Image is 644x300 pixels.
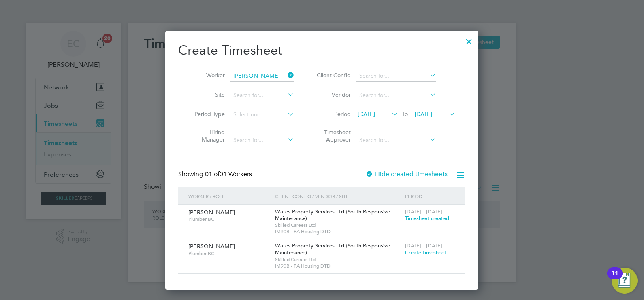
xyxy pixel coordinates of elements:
[403,187,457,205] div: Period
[230,70,294,82] input: Search for...
[415,110,432,118] span: [DATE]
[188,110,225,118] label: Period Type
[356,135,436,146] input: Search for...
[275,242,390,256] span: Wates Property Services Ltd (South Responsive Maintenance)
[405,242,442,249] span: [DATE] - [DATE]
[405,208,442,215] span: [DATE] - [DATE]
[356,90,436,101] input: Search for...
[230,109,294,120] input: Select one
[314,91,351,98] label: Vendor
[188,72,225,79] label: Worker
[188,243,235,250] span: [PERSON_NAME]
[365,170,448,178] label: Hide created timesheets
[178,42,465,59] h2: Create Timesheet
[275,208,390,222] span: Wates Property Services Ltd (South Responsive Maintenance)
[275,256,401,263] span: Skilled Careers Ltd
[358,110,375,118] span: [DATE]
[405,215,449,222] span: Timesheet created
[314,110,351,118] label: Period
[188,209,235,216] span: [PERSON_NAME]
[275,222,401,228] span: Skilled Careers Ltd
[205,170,220,178] span: 01 of
[611,273,618,284] div: 11
[400,109,410,119] span: To
[188,91,225,98] label: Site
[275,228,401,235] span: IM90B - PA Housing DTD
[405,249,446,256] span: Create timesheet
[612,268,638,294] button: Open Resource Center, 11 new notifications
[188,216,269,222] span: Plumber BC
[230,90,294,101] input: Search for...
[230,135,294,146] input: Search for...
[314,72,351,79] label: Client Config
[314,129,351,143] label: Timesheet Approver
[188,129,225,143] label: Hiring Manager
[273,187,403,205] div: Client Config / Vendor / Site
[205,170,252,178] span: 01 Workers
[186,187,273,205] div: Worker / Role
[188,250,269,257] span: Plumber BC
[356,70,436,82] input: Search for...
[275,263,401,269] span: IM90B - PA Housing DTD
[178,170,254,179] div: Showing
